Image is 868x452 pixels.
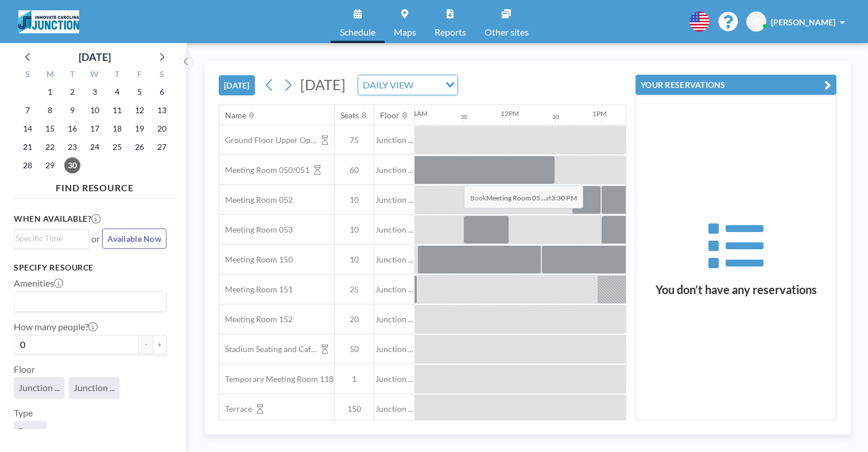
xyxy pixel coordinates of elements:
span: Maps [394,28,416,37]
div: Search for option [14,230,88,247]
span: Thursday, September 4, 2025 [109,84,125,100]
span: Saturday, September 13, 2025 [154,102,170,118]
span: Room [18,426,42,436]
span: Tuesday, September 30, 2025 [64,157,80,173]
span: Temporary Meeting Room 118 [219,374,334,384]
span: Saturday, September 20, 2025 [154,121,170,137]
span: DAILY VIEW [361,78,416,92]
span: 150 [335,404,374,414]
h3: Specify resource [14,262,166,273]
span: Monday, September 22, 2025 [42,139,58,155]
div: Search for option [14,292,166,311]
button: Available Now [102,229,166,249]
span: Sunday, September 28, 2025 [20,157,36,173]
div: Floor [380,110,400,121]
span: 25 [335,284,374,295]
span: Junction ... [374,404,414,414]
input: Search for option [15,232,82,245]
span: 10 [335,225,374,235]
span: Sunday, September 21, 2025 [20,139,36,155]
span: Junction ... [374,254,414,265]
span: Tuesday, September 2, 2025 [64,84,80,100]
span: Meeting Room 152 [219,314,293,324]
div: 30 [552,113,559,121]
span: Junction ... [374,165,414,175]
span: [DATE] [300,76,346,93]
span: Meeting Room 050/051 [219,165,309,175]
div: W [84,68,106,83]
button: - [139,335,153,354]
input: Search for option [15,294,160,309]
span: Junction ... [374,344,414,354]
label: How many people? [14,321,98,333]
div: 30 [460,113,467,121]
span: Wednesday, September 10, 2025 [87,102,103,118]
span: Thursday, September 18, 2025 [109,121,125,137]
span: MD [750,17,763,27]
span: [PERSON_NAME] [771,17,835,27]
span: Other sites [485,28,529,37]
span: Monday, September 15, 2025 [42,121,58,137]
div: Search for option [358,75,458,95]
span: Meeting Room 052 [219,195,293,205]
div: [DATE] [79,49,111,65]
span: Junction ... [374,284,414,295]
span: 20 [335,314,374,324]
div: 11AM [409,109,428,118]
span: 60 [335,165,374,175]
span: Thursday, September 11, 2025 [109,102,125,118]
span: Ground Floor Upper Open Area [219,135,317,145]
span: Reports [435,28,466,37]
h3: You don’t have any reservations [636,283,836,297]
div: S [17,68,39,83]
span: Saturday, September 27, 2025 [154,139,170,155]
span: 75 [335,135,374,145]
span: 10 [335,195,374,205]
span: Junction ... [374,225,414,235]
span: Friday, September 12, 2025 [131,102,148,118]
input: Search for option [417,78,439,92]
span: Junction ... [73,382,115,393]
span: Available Now [107,234,161,244]
div: 1PM [592,109,607,118]
span: Wednesday, September 3, 2025 [87,84,103,100]
span: Monday, September 29, 2025 [42,157,58,173]
span: 1 [335,374,374,384]
span: Tuesday, September 23, 2025 [64,139,80,155]
span: Friday, September 5, 2025 [131,84,148,100]
b: 3:30 PM [551,194,577,202]
span: Friday, September 19, 2025 [131,121,148,137]
span: Junction ... [374,135,414,145]
b: Meeting Room 05... [486,194,545,202]
span: or [91,233,100,245]
span: Friday, September 26, 2025 [131,139,148,155]
div: T [106,68,128,83]
div: Seats [340,110,359,121]
span: Monday, September 1, 2025 [42,84,58,100]
span: Sunday, September 7, 2025 [20,102,36,118]
div: T [61,68,84,83]
span: Wednesday, September 17, 2025 [87,121,103,137]
button: + [153,335,166,354]
div: Name [225,110,246,121]
span: Meeting Room 150 [219,254,293,265]
span: Meeting Room 053 [219,225,293,235]
span: Wednesday, September 24, 2025 [87,139,103,155]
span: Junction ... [374,314,414,324]
span: Junction ... [374,374,414,384]
span: Monday, September 8, 2025 [42,102,58,118]
span: Junction ... [374,195,414,205]
button: YOUR RESERVATIONS [635,75,836,95]
span: Stadium Seating and Cafe area [219,344,317,354]
div: M [39,68,61,83]
img: organization-logo [18,10,79,33]
button: [DATE] [219,75,255,95]
span: Meeting Room 151 [219,284,293,295]
label: Floor [14,364,35,375]
h4: FIND RESOURCE [14,177,176,194]
span: Schedule [340,28,375,37]
div: S [150,68,173,83]
span: Book at [464,186,583,208]
span: 10 [335,254,374,265]
label: Type [14,407,33,419]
